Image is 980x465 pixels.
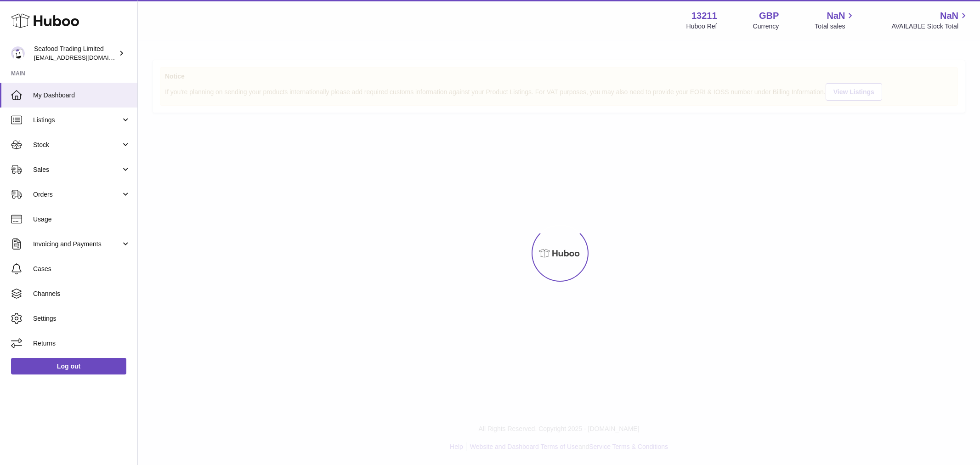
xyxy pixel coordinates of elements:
span: Listings [33,116,121,125]
a: NaN AVAILABLE Stock Total [891,10,969,31]
span: My Dashboard [33,91,130,100]
span: AVAILABLE Stock Total [891,22,969,31]
strong: GBP [759,10,779,22]
span: NaN [940,10,958,22]
div: Currency [753,22,779,31]
span: Usage [33,215,130,224]
span: Total sales [815,22,855,31]
img: internalAdmin-13211@internal.huboo.com [11,46,25,60]
a: Log out [11,358,126,374]
span: Orders [33,190,121,199]
span: NaN [827,10,845,22]
strong: 13211 [691,10,717,22]
span: Returns [33,339,130,348]
span: Channels [33,289,130,298]
span: Sales [33,165,121,174]
span: Settings [33,314,130,323]
span: Stock [33,141,121,149]
span: Invoicing and Payments [33,240,121,249]
span: Cases [33,265,130,273]
div: Huboo Ref [686,22,717,31]
a: NaN Total sales [815,10,855,31]
div: Seafood Trading Limited [34,45,117,62]
span: [EMAIL_ADDRESS][DOMAIN_NAME] [34,54,135,61]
